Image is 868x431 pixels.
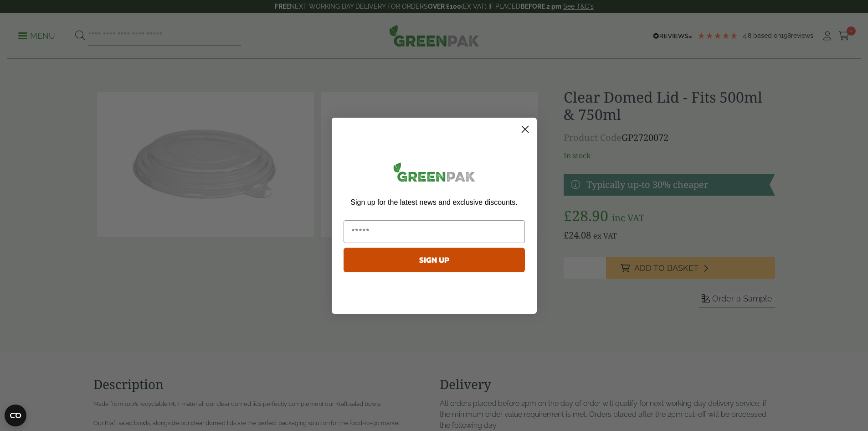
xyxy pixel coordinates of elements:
[344,159,525,189] img: greenpak_logo
[344,248,525,272] button: SIGN UP
[517,121,533,137] button: Close dialog
[5,405,26,426] button: Open CMP widget
[350,198,517,206] span: Sign up for the latest news and exclusive discounts.
[344,220,525,243] input: Email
